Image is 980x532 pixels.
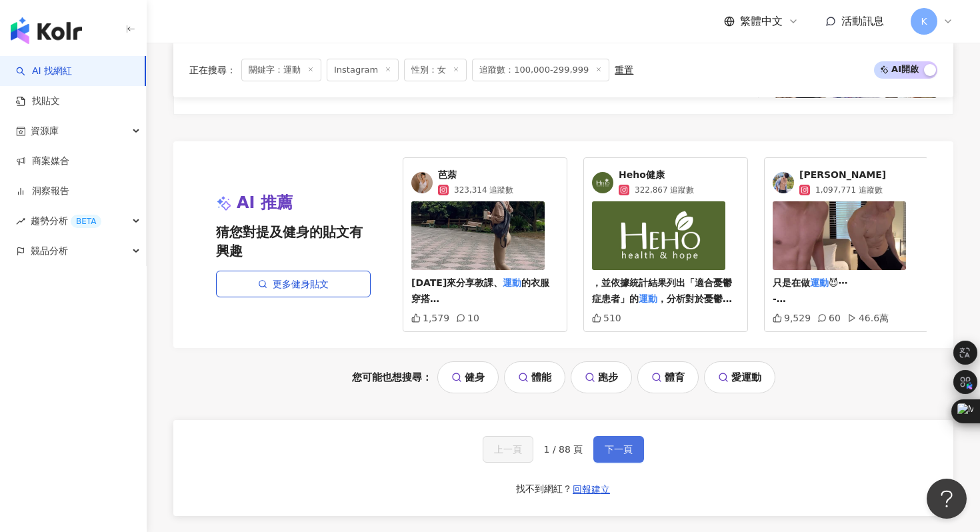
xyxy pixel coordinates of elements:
[619,169,694,182] span: Heho健康
[635,184,694,196] span: 322,867 追蹤數
[411,169,559,197] a: KOL Avatar芭萘323,314 追蹤數
[773,172,794,193] img: KOL Avatar
[454,184,513,196] span: 323,314 追蹤數
[571,361,632,393] a: 跑步
[16,65,72,78] a: searchAI 找網紅
[799,169,886,182] span: [PERSON_NAME]
[592,313,621,323] div: 510
[773,313,811,323] div: 9,529
[16,185,69,198] a: 洞察報告
[773,277,917,336] span: 😈⋯ - #[PERSON_NAME] #熠凱 #腹肌 #
[773,277,810,288] span: 只是在做
[817,313,841,323] div: 60
[16,217,25,226] span: rise
[16,95,60,108] a: 找貼文
[573,484,610,495] span: 回報建立
[472,59,609,81] span: 追蹤數：100,000-299,999
[921,14,927,29] span: K
[639,293,657,304] mark: 運動
[847,313,889,323] div: 46.6萬
[592,172,613,193] img: KOL Avatar
[31,206,101,236] span: 趨勢分析
[516,483,572,496] div: 找不到網紅？
[11,17,82,44] img: logo
[411,172,433,193] img: KOL Avatar
[237,192,293,215] span: AI 推薦
[592,293,732,320] span: ，分析對於憂鬱症患者來說最紓壓的
[841,15,884,27] span: 活動訊息
[592,169,739,197] a: KOL AvatarHeho健康322,867 追蹤數
[592,277,732,304] span: ，並依據統計結果列出「適合憂鬱症患者」的
[16,155,69,168] a: 商案媒合
[189,65,236,75] span: 正在搜尋 ：
[615,65,633,75] div: 重置
[503,277,521,288] mark: 運動
[216,271,371,297] a: 更多健身貼文
[815,184,883,196] span: 1,097,771 追蹤數
[241,59,321,81] span: 關鍵字：運動
[740,14,783,29] span: 繁體中文
[31,116,59,146] span: 資源庫
[773,169,920,197] a: KOL Avatar[PERSON_NAME]1,097,771 追蹤數
[504,361,565,393] a: 體能
[483,436,533,463] button: 上一頁
[544,444,583,455] span: 1 / 88 頁
[810,277,829,288] mark: 運動
[71,215,101,228] div: BETA
[704,361,775,393] a: 愛運動
[438,169,513,182] span: 芭萘
[411,313,449,323] div: 1,579
[637,361,699,393] a: 體育
[411,277,503,288] span: [DATE]來分享教課、
[327,59,399,81] span: Instagram
[593,436,644,463] button: 下一頁
[437,361,499,393] a: 健身
[927,479,967,519] iframe: Help Scout Beacon - Open
[31,236,68,266] span: 競品分析
[404,59,467,81] span: 性別：女
[216,223,371,260] span: 猜您對提及健身的貼文有興趣
[173,361,953,393] div: 您可能也想搜尋：
[572,479,611,500] button: 回報建立
[605,444,633,455] span: 下一頁
[456,313,479,323] div: 10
